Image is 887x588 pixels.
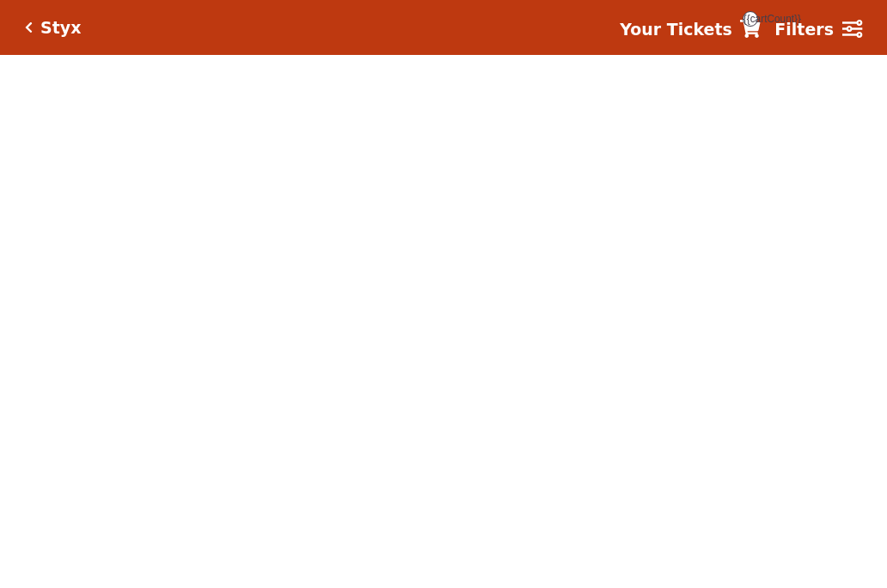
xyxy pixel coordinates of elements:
h5: Styx [40,18,81,38]
a: Filters [774,17,862,42]
a: Your Tickets {{cartCount}} [620,17,761,42]
strong: Your Tickets [620,20,732,39]
a: Click here to go back to filters [25,21,33,33]
strong: Filters [774,20,834,39]
span: {{cartCount}} [743,11,758,27]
